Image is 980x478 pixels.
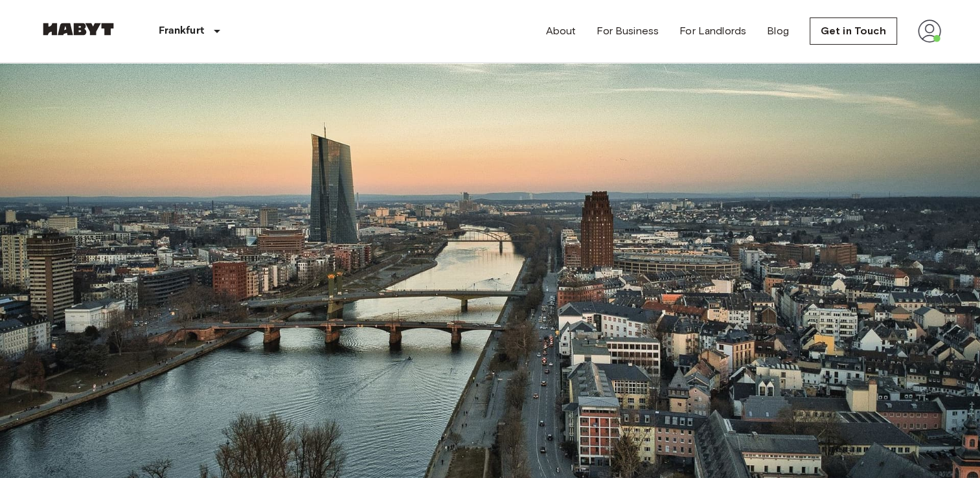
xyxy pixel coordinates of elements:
p: Frankfurt [159,23,204,39]
img: Habyt [40,23,117,36]
a: For Business [597,23,659,39]
a: About [546,23,576,39]
img: avatar [918,19,941,43]
a: For Landlords [679,23,746,39]
a: Get in Touch [810,17,897,45]
a: Blog [767,23,789,39]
